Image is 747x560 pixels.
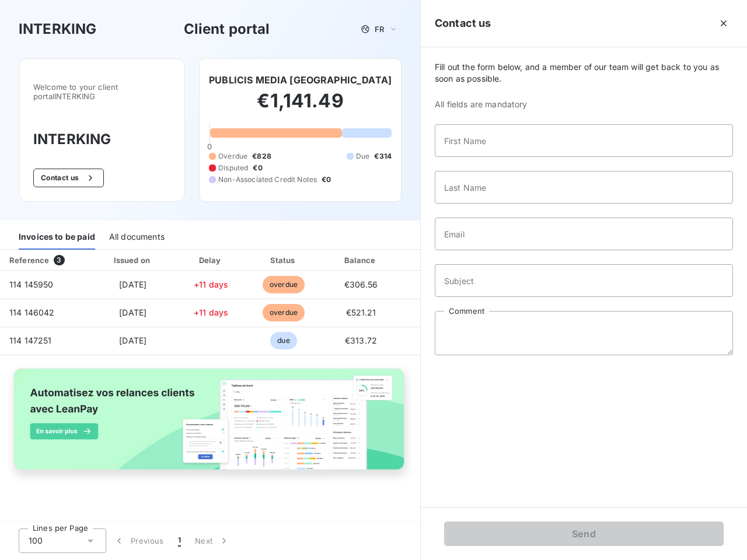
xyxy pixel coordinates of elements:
[178,535,181,547] span: 1
[178,254,245,266] div: Delay
[119,307,146,317] span: [DATE]
[253,163,262,173] span: €0
[106,528,171,553] button: Previous
[404,254,463,266] div: PDF
[263,276,305,293] span: overdue
[444,521,724,546] button: Send
[93,254,173,266] div: Issued on
[435,124,733,157] input: placeholder
[218,151,247,162] span: Overdue
[194,279,228,289] span: +11 days
[263,304,305,321] span: overdue
[9,335,52,345] span: 114 147251
[171,528,188,553] button: 1
[9,256,49,265] div: Reference
[435,61,733,85] span: Fill out the form below, and a member of our team will get back to you as soon as possible.
[194,307,228,317] span: +11 days
[252,151,271,162] span: €828
[435,99,733,110] span: All fields are mandatory
[119,335,146,345] span: [DATE]
[270,332,296,349] span: due
[19,19,96,40] h3: INTERKING
[109,225,165,250] div: All documents
[435,15,491,32] h5: Contact us
[345,335,377,345] span: €313.72
[188,528,237,553] button: Next
[435,218,733,250] input: placeholder
[209,73,392,87] h6: PUBLICIS MEDIA [GEOGRAPHIC_DATA]
[19,225,95,250] div: Invoices to be paid
[33,169,104,187] button: Contact us
[356,151,369,162] span: Due
[344,279,378,289] span: €306.56
[9,307,55,317] span: 114 146042
[323,254,399,266] div: Balance
[9,279,54,289] span: 114 145950
[375,24,384,34] span: FR
[346,307,376,317] span: €521.21
[209,89,392,124] h2: €1,141.49
[322,174,331,185] span: €0
[33,129,170,150] h3: INTERKING
[435,171,733,204] input: placeholder
[119,279,146,289] span: [DATE]
[54,255,64,265] span: 3
[374,151,392,162] span: €314
[218,174,317,185] span: Non-Associated Credit Notes
[184,19,270,40] h3: Client portal
[5,362,416,487] img: banner
[249,254,319,266] div: Status
[33,82,170,101] span: Welcome to your client portal INTERKING
[218,163,248,173] span: Disputed
[435,264,733,297] input: placeholder
[29,535,43,547] span: 100
[207,142,212,151] span: 0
